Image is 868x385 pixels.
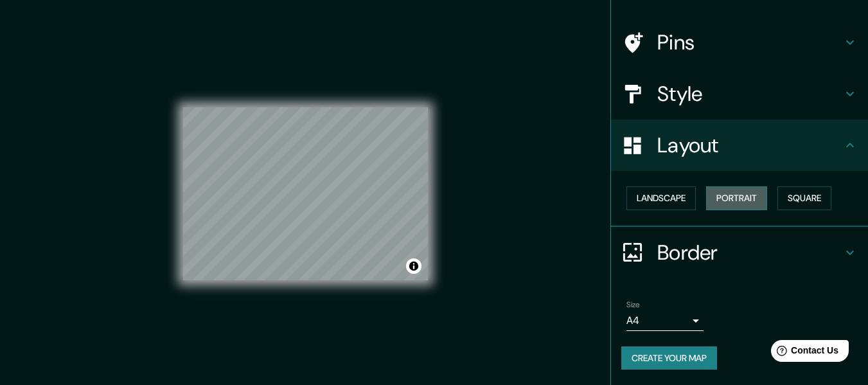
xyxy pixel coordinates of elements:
div: Layout [611,120,868,171]
h4: Border [657,240,842,265]
button: Toggle attribution [406,258,421,274]
h4: Style [657,81,842,107]
button: Landscape [626,186,696,210]
canvas: Map [183,107,428,280]
button: Square [777,186,831,210]
div: A4 [626,310,704,331]
div: Border [611,227,868,278]
h4: Layout [657,132,842,158]
label: Size [626,299,640,310]
h4: Pins [657,30,842,55]
button: Portrait [706,186,767,210]
div: Style [611,68,868,120]
iframe: Help widget launcher [754,335,854,371]
div: Pins [611,17,868,68]
button: Create your map [621,346,717,370]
